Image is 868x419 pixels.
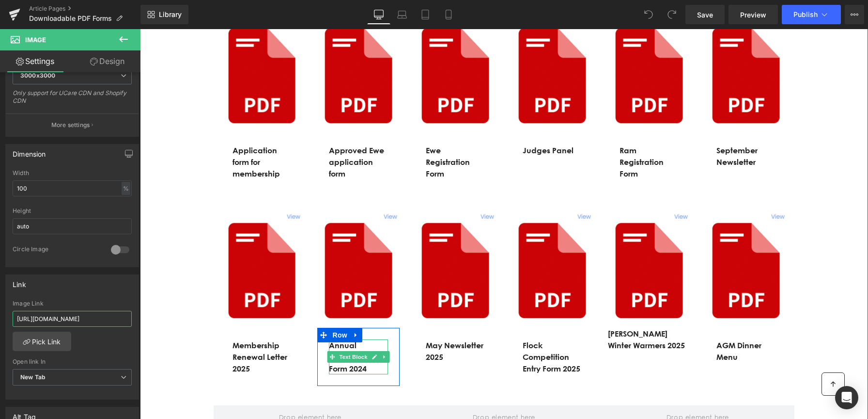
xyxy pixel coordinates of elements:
[13,311,132,327] input: https://your-shop.myshopify.com
[13,300,132,307] div: Image Link
[189,115,248,150] p: Approved Ewe application form
[140,5,188,24] a: New Library
[198,322,230,334] span: Text Block
[639,5,658,24] button: Undo
[72,50,142,72] a: Design
[697,10,713,20] span: Save
[576,115,635,139] p: September Newsletter
[51,121,90,129] p: More settings
[845,5,864,24] button: More
[367,5,390,24] a: Desktop
[13,275,26,289] div: Link
[93,310,152,345] p: Membership Renewal Letter 2025
[414,5,437,24] a: Tablet
[390,5,414,24] a: Laptop
[159,10,182,19] span: Library
[190,299,209,313] span: Row
[728,5,778,24] a: Preview
[835,386,858,409] div: Open Intercom Messenger
[93,115,152,150] p: Application form for membership
[13,218,132,234] input: auto
[740,10,766,20] span: Preview
[13,332,71,351] a: Pick Link
[662,5,682,24] button: Redo
[13,208,132,214] div: Height
[20,373,46,381] b: New Tab
[29,15,112,22] span: Downloadable PDF Forms
[782,5,841,24] button: Publish
[383,115,442,127] p: Judges Panel
[13,170,132,177] div: Width
[793,11,818,18] span: Publish
[437,5,460,24] a: Mobile
[480,115,539,150] p: Ram Registration Form
[210,299,222,313] a: Expand / Collapse
[240,322,250,334] a: Expand / Collapse
[13,89,132,111] div: Only support for UCare CDN and Shopify CDN
[13,145,46,158] div: Dimension
[468,299,550,322] p: [PERSON_NAME] Winter Warmers 2025
[383,310,442,345] p: Flock Competition Entry Form 2025
[13,358,132,365] div: Open link In
[6,113,139,136] button: More settings
[20,72,55,79] b: 3000x3000
[286,115,345,150] p: Ewe Registration Form
[286,310,345,334] p: May Newsletter 2025
[29,5,140,13] a: Article Pages
[122,182,130,195] div: %
[576,310,635,334] p: AGM Dinner Menu
[25,36,46,44] span: Image
[13,245,101,256] div: Circle Image
[13,180,132,196] input: auto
